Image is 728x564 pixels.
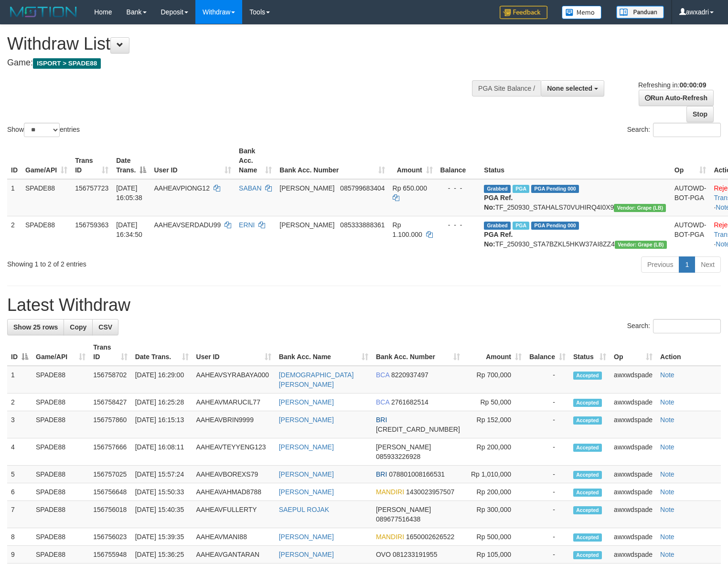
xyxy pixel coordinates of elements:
[679,81,706,89] strong: 00:00:09
[98,323,112,331] span: CSV
[610,483,656,501] td: awxwdspade
[193,438,275,466] td: AAHEAVTEYYENG123
[656,339,721,366] th: Action
[653,319,721,333] input: Search:
[513,185,529,193] span: Marked by awxwdspade
[671,142,710,179] th: Op: activate to sort column ascending
[615,241,667,249] span: Vendor URL: https://dashboard.q2checkout.com/secure
[75,184,108,192] span: 156757723
[660,533,674,541] a: Note
[32,339,89,366] th: Game/API: activate to sort column ascending
[627,319,721,333] label: Search:
[376,416,387,424] span: BRI
[235,142,276,179] th: Bank Acc. Name: activate to sort column ascending
[193,483,275,501] td: AAHEAVAHMAD8788
[7,319,64,335] a: Show 25 rows
[32,501,89,528] td: SPADE88
[660,506,674,513] a: Note
[541,80,604,96] button: None selected
[89,528,131,546] td: 156756023
[150,142,235,179] th: User ID: activate to sort column ascending
[393,184,427,192] span: Rp 650.000
[279,551,334,558] a: [PERSON_NAME]
[610,438,656,466] td: awxwdspade
[131,483,193,501] td: [DATE] 15:50:33
[21,179,71,216] td: SPADE88
[7,466,32,483] td: 5
[525,394,569,411] td: -
[372,339,464,366] th: Bank Acc. Number: activate to sort column ascending
[7,216,21,253] td: 2
[391,398,428,406] span: Copy 2761682514 to clipboard
[70,323,86,331] span: Copy
[437,142,481,179] th: Balance
[7,58,476,68] h4: Game:
[7,296,721,315] h1: Latest Withdraw
[610,394,656,411] td: awxwdspade
[75,221,108,229] span: 156759363
[193,501,275,528] td: AAHEAVFULLERTY
[89,411,131,438] td: 156757860
[376,470,387,478] span: BRI
[131,466,193,483] td: [DATE] 15:57:24
[131,366,193,394] td: [DATE] 16:29:00
[525,411,569,438] td: -
[610,411,656,438] td: awxwdspade
[279,184,334,192] span: [PERSON_NAME]
[279,416,334,424] a: [PERSON_NAME]
[500,6,547,19] img: Feedback.jpg
[573,471,602,479] span: Accepted
[275,339,372,366] th: Bank Acc. Name: activate to sort column ascending
[464,438,525,466] td: Rp 200,000
[193,339,275,366] th: User ID: activate to sort column ascending
[7,411,32,438] td: 3
[71,142,112,179] th: Trans ID: activate to sort column ascending
[525,546,569,564] td: -
[131,339,193,366] th: Date Trans.: activate to sort column ascending
[525,501,569,528] td: -
[279,470,334,478] a: [PERSON_NAME]
[464,411,525,438] td: Rp 152,000
[610,466,656,483] td: awxwdspade
[376,551,391,558] span: OVO
[131,546,193,564] td: [DATE] 15:36:25
[24,123,60,137] select: Showentries
[671,216,710,253] td: AUTOWD-BOT-PGA
[7,142,21,179] th: ID
[653,123,721,137] input: Search:
[660,551,674,558] a: Note
[616,6,664,19] img: panduan.png
[531,185,579,193] span: PGA Pending
[7,394,32,411] td: 2
[89,466,131,483] td: 156757025
[376,533,404,541] span: MANDIRI
[32,366,89,394] td: SPADE88
[7,438,32,466] td: 4
[525,366,569,394] td: -
[376,453,420,460] span: Copy 085933226928 to clipboard
[464,528,525,546] td: Rp 500,000
[7,339,32,366] th: ID: activate to sort column descending
[32,546,89,564] td: SPADE88
[193,528,275,546] td: AAHEAVMANI88
[193,394,275,411] td: AAHEAVMARUCIL77
[406,533,454,541] span: Copy 1650002626522 to clipboard
[131,394,193,411] td: [DATE] 16:25:28
[610,366,656,394] td: awxwdspade
[279,221,334,229] span: [PERSON_NAME]
[660,371,674,379] a: Note
[13,323,58,331] span: Show 25 rows
[573,533,602,542] span: Accepted
[279,506,329,513] a: SAEPUL ROJAK
[7,34,476,53] h1: Withdraw List
[279,533,334,541] a: [PERSON_NAME]
[7,501,32,528] td: 7
[7,528,32,546] td: 8
[89,483,131,501] td: 156756648
[610,546,656,564] td: awxwdspade
[89,394,131,411] td: 156758427
[340,221,385,229] span: Copy 085333888361 to clipboard
[193,466,275,483] td: AAHEAVBOREXS79
[660,443,674,451] a: Note
[686,106,714,122] a: Stop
